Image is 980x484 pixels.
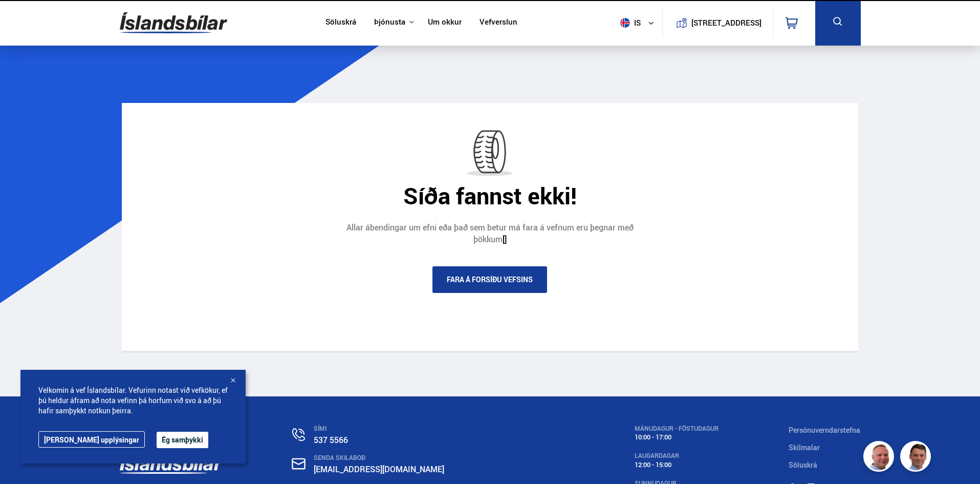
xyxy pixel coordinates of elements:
a: Um okkur [428,17,462,28]
a: [PERSON_NAME] upplýsingar [38,431,145,448]
a: Söluskrá [325,17,356,28]
img: svg+xml;base64,PHN2ZyB4bWxucz0iaHR0cDovL3d3dy53My5vcmcvMjAwMC9zdmciIHdpZHRoPSI1MTIiIGhlaWdodD0iNT... [620,18,630,28]
img: siFngHWaQ9KaOqBr.png [865,443,896,473]
a: Skilmalar [789,443,820,452]
div: LAUGARDAGAR [635,452,718,459]
div: SENDA SKILABOÐ [314,454,564,461]
button: Ég samþykki [157,432,208,448]
button: is [616,8,662,38]
a: 537 5566 [314,434,348,446]
div: 12:00 - 15:00 [635,461,718,469]
img: n0V2lOsqF3l1V2iz.svg [292,428,305,441]
a: [] [503,234,507,245]
a: [EMAIL_ADDRESS][DOMAIN_NAME] [314,464,444,475]
div: Allar ábendingar um efni eða það sem betur má fara á vefnum eru þegnar með þökkum [336,222,643,246]
span: Velkomin á vef Íslandsbílar. Vefurinn notast við vefkökur, ef þú heldur áfram að nota vefinn þá h... [38,385,228,416]
button: Þjónusta [374,17,405,27]
div: SÍMI [314,425,564,432]
span: is [616,18,642,28]
img: nHj8e-n-aHgjukTg.svg [292,458,306,470]
div: MÁNUDAGUR - FÖSTUDAGUR [635,425,718,432]
a: Persónuverndarstefna [789,425,860,435]
img: FbJEzSuNWCJXmdc-.webp [902,443,932,473]
a: Vefverslun [480,17,517,28]
a: Fara á forsíðu vefsins [432,266,547,293]
img: G0Ugv5HjCgRt.svg [120,6,227,39]
button: [STREET_ADDRESS] [695,18,758,27]
div: Síða fannst ekki! [129,182,851,209]
a: Söluskrá [789,460,817,470]
div: 10:00 - 17:00 [635,433,718,441]
a: [STREET_ADDRESS] [668,8,767,37]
